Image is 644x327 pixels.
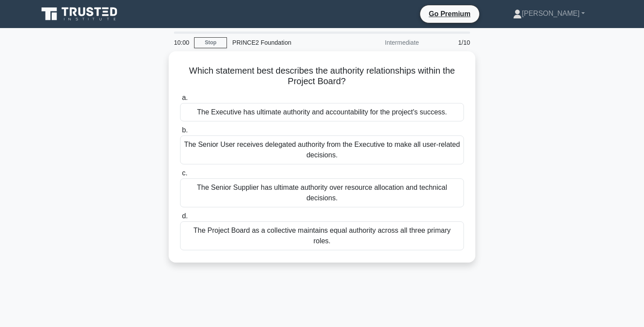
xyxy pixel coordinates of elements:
[424,34,475,51] div: 1/10
[227,34,347,51] div: PRINCE2 Foundation
[180,221,464,250] div: The Project Board as a collective maintains equal authority across all three primary roles.
[182,126,188,134] span: b.
[182,212,188,220] span: d.
[194,37,227,48] a: Stop
[182,94,188,101] span: a.
[169,34,194,51] div: 10:00
[492,5,606,22] a: [PERSON_NAME]
[347,34,424,51] div: Intermediate
[182,169,187,177] span: c.
[180,103,464,121] div: The Executive has ultimate authority and accountability for the project's success.
[180,135,464,164] div: The Senior User receives delegated authority from the Executive to make all user-related decisions.
[179,65,465,87] h5: Which statement best describes the authority relationships within the Project Board?
[180,178,464,207] div: The Senior Supplier has ultimate authority over resource allocation and technical decisions.
[424,8,476,19] a: Go Premium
